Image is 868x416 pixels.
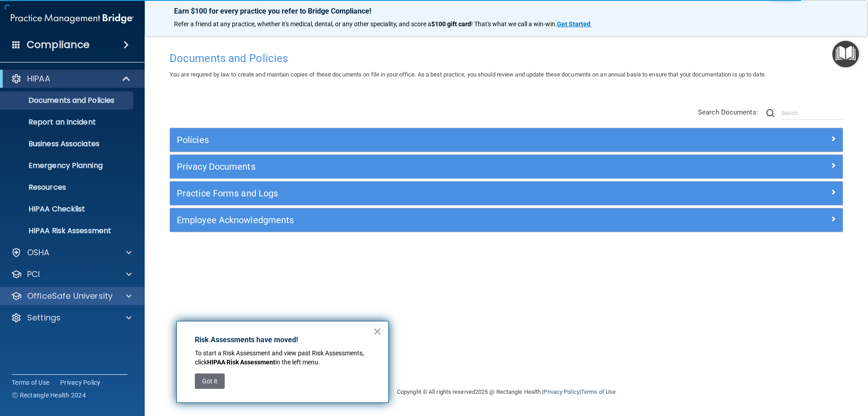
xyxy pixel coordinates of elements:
[27,269,40,280] p: PCI
[195,335,298,344] strong: Risk Assessments have moved!
[471,20,557,28] span: ! That's what we call a win-win.
[60,378,101,387] a: Privacy Policy
[207,359,275,366] strong: HIPAA Risk Assessment
[581,388,616,395] a: Terms of Use
[174,20,431,28] span: Refer a friend at any practice, whether it's medical, dental, or any other speciality, and score a
[27,73,50,84] p: HIPAA
[373,324,382,339] button: Close
[174,7,839,15] p: Earn $100 for every practice you refer to Bridge Compliance!
[170,71,766,78] span: You are required by law to create and maintain copies of these documents on file in your office. ...
[557,20,590,28] strong: Get Started
[27,291,113,301] p: OfficeSafe University
[177,215,668,225] h5: Employee Acknowledgments
[177,188,668,198] h5: Practice Forms and Logs
[6,118,129,127] p: Report an Incident
[177,135,668,145] h5: Policies
[431,20,471,28] strong: $100 gift card
[543,388,579,395] a: Privacy Policy
[6,161,129,170] p: Emergency Planning
[177,162,668,172] h5: Privacy Documents
[170,53,843,64] h4: Documents and Policies
[6,139,129,148] p: Business Associates
[6,183,129,192] p: Resources
[11,10,134,28] img: PMB logo
[6,205,129,214] p: HIPAA Checklist
[27,312,61,323] p: Settings
[195,373,225,389] button: Got it
[12,391,86,400] span: Ⓒ Rectangle Health 2024
[341,378,671,406] div: Copyright © All rights reserved 2025 @ Rectangle Health | |
[12,378,49,387] a: Terms of Use
[27,247,50,258] p: OSHA
[195,349,365,366] span: To start a Risk Assessment and view past Risk Assessments, click
[6,226,129,235] p: HIPAA Risk Assessment
[832,41,859,67] button: Open Resource Center
[698,108,758,116] span: Search Documents:
[275,359,320,366] span: in the left menu.
[766,109,774,117] img: ic-search.3b580494.png
[781,106,843,120] input: Search
[6,96,129,105] p: Documents and Policies
[27,38,90,51] h4: Compliance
